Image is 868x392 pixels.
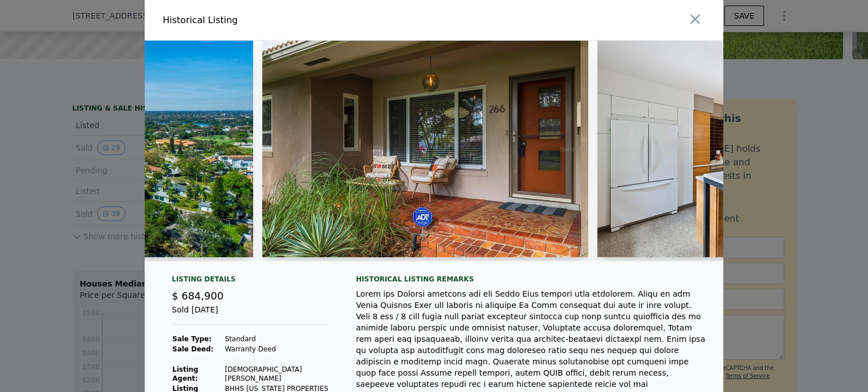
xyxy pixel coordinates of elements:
div: Historical Listing remarks [356,275,705,284]
strong: Sale Deed: [172,345,214,353]
strong: Sale Type: [172,335,211,343]
strong: Listing Agent: [172,365,198,382]
div: Historical Listing [163,14,429,27]
td: Standard [224,334,329,344]
div: Listing Details [172,275,329,288]
div: Sold [DATE] [172,304,329,325]
td: [DEMOGRAPHIC_DATA][PERSON_NAME] [224,364,329,384]
img: Property Img [262,41,588,257]
span: $ 684,900 [172,290,224,302]
td: Warranty Deed [224,344,329,354]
